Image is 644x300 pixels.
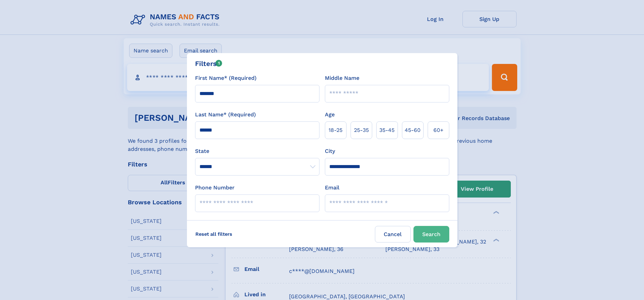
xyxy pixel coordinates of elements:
span: 35‑45 [379,126,395,134]
label: First Name* (Required) [195,74,257,82]
label: Reset all filters [191,226,237,242]
span: 18‑25 [329,126,342,134]
label: Middle Name [325,74,359,82]
label: City [325,147,335,155]
label: Phone Number [195,184,235,192]
div: Filters [195,59,222,69]
label: State [195,147,319,155]
label: Age [325,111,335,119]
label: Last Name* (Required) [195,111,256,119]
label: Cancel [375,226,411,243]
span: 25‑35 [354,126,369,134]
span: 60+ [433,126,444,134]
span: 45‑60 [405,126,421,134]
label: Email [325,184,339,192]
button: Search [413,226,449,243]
